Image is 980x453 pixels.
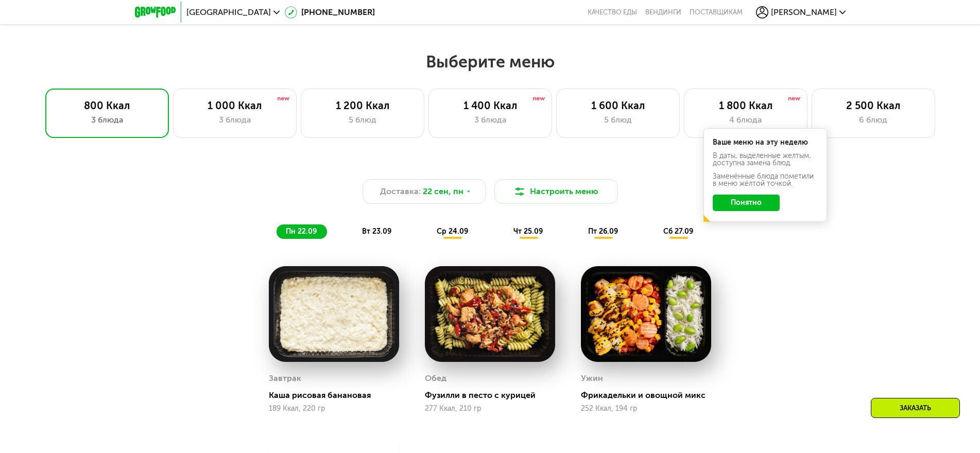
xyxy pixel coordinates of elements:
span: [GEOGRAPHIC_DATA] [186,8,271,16]
span: пн 22.09 [286,227,317,236]
div: 3 блюда [56,114,158,126]
a: Вендинги [645,8,681,16]
div: 800 Ккал [56,99,158,112]
div: 5 блюд [567,114,669,126]
div: Ужин [581,371,603,386]
span: чт 25.09 [513,227,543,236]
span: сб 27.09 [663,227,693,236]
div: Заказать [871,398,960,418]
span: [PERSON_NAME] [771,8,837,16]
h2: Выберите меню [33,51,947,72]
div: 277 Ккал, 210 гр [425,405,555,413]
div: Фузилли в песто с курицей [425,390,563,400]
div: Ваше меню на эту неделю [713,139,818,146]
div: 3 блюда [439,114,541,126]
div: 1 000 Ккал [184,99,286,112]
button: Понятно [713,195,780,211]
span: вт 23.09 [362,227,391,236]
div: 1 200 Ккал [312,99,414,112]
div: 1 400 Ккал [439,99,541,112]
span: пт 26.09 [588,227,618,236]
div: 252 Ккал, 194 гр [581,405,711,413]
div: В даты, выделенные желтым, доступна замена блюд. [713,152,818,167]
div: 3 блюда [184,114,286,126]
div: поставщикам [690,8,743,16]
div: 1 600 Ккал [567,99,669,112]
div: Завтрак [269,371,301,386]
a: [PHONE_NUMBER] [285,6,375,19]
div: Заменённые блюда пометили в меню жёлтой точкой. [713,173,818,187]
span: ср 24.09 [437,227,468,236]
div: 2 500 Ккал [822,99,924,112]
div: Фрикадельки и овощной микс [581,390,719,400]
div: 4 блюда [695,114,797,126]
div: 6 блюд [822,114,924,126]
button: Настроить меню [494,179,618,204]
div: Обед [425,371,446,386]
div: 1 800 Ккал [695,99,797,112]
div: 189 Ккал, 220 гр [269,405,399,413]
div: Каша рисовая банановая [269,390,407,400]
span: Доставка: [380,185,421,198]
span: 22 сен, пн [423,185,463,198]
div: 5 блюд [312,114,414,126]
a: Качество еды [588,8,637,16]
